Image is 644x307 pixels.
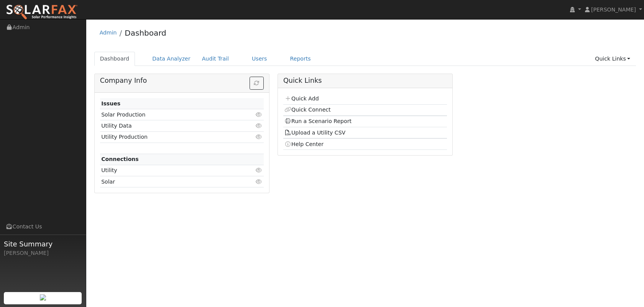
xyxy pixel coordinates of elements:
[591,7,636,13] span: [PERSON_NAME]
[101,156,139,162] strong: Connections
[100,109,237,120] td: Solar Production
[4,239,82,249] span: Site Summary
[256,179,263,184] i: Click to view
[6,4,78,20] img: SolarFax
[589,52,636,66] a: Quick Links
[4,249,82,257] div: [PERSON_NAME]
[146,52,196,66] a: Data Analyzer
[196,52,235,66] a: Audit Trail
[284,118,352,124] a: Run a Scenario Report
[100,165,237,176] td: Utility
[256,112,263,117] i: Click to view
[101,100,120,107] strong: Issues
[284,52,317,66] a: Reports
[284,141,324,147] a: Help Center
[283,77,447,85] h5: Quick Links
[256,123,263,128] i: Click to view
[256,167,263,173] i: Click to view
[256,134,263,140] i: Click to view
[284,130,345,136] a: Upload a Utility CSV
[40,294,46,300] img: retrieve
[100,131,237,143] td: Utility Production
[284,107,330,113] a: Quick Connect
[100,77,264,85] h5: Company Info
[100,176,237,187] td: Solar
[246,52,273,66] a: Users
[284,95,319,102] a: Quick Add
[100,30,117,36] a: Admin
[100,120,237,131] td: Utility Data
[125,28,166,38] a: Dashboard
[94,52,135,66] a: Dashboard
